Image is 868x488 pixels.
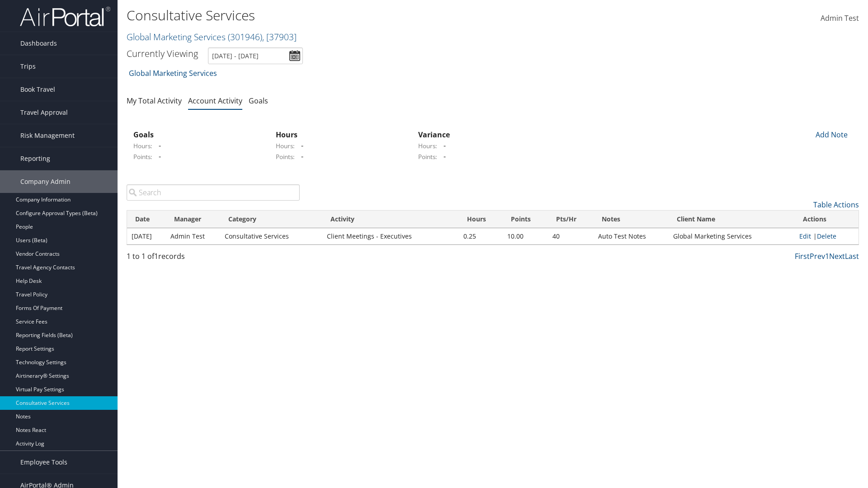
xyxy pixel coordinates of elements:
[127,211,166,228] th: Date: activate to sort column ascending
[127,251,300,266] div: 1 to 1 of records
[154,141,161,150] span: -
[821,5,859,33] a: Admin Test
[297,141,303,150] span: -
[276,141,295,150] label: Hours:
[297,151,303,161] span: -
[208,47,303,64] input: [DATE] - [DATE]
[821,13,859,23] span: Admin Test
[127,47,198,60] h3: Currently Viewing
[20,147,50,170] span: Reporting
[20,32,57,55] span: Dashboards
[322,228,459,244] td: Client Meetings - Executives
[262,31,297,43] span: , [ 37903 ]
[20,124,75,147] span: Risk Management
[133,152,152,161] label: Points:
[503,211,548,228] th: Points
[154,151,161,161] span: -
[249,96,268,106] a: Goals
[220,211,322,228] th: Category: activate to sort column ascending
[418,130,450,140] strong: Variance
[418,152,437,161] label: Points:
[548,211,594,228] th: Pts/Hr
[322,211,459,228] th: Activity: activate to sort column ascending
[669,228,794,244] td: Global Marketing Services
[20,170,71,193] span: Company Admin
[503,228,548,244] td: 10.00
[459,228,503,244] td: 0.25
[845,251,859,261] a: Last
[127,228,166,244] td: [DATE]
[166,211,220,228] th: Manager: activate to sort column ascending
[276,152,295,161] label: Points:
[166,228,220,244] td: Admin Test
[795,228,859,244] td: |
[127,6,615,25] h1: Consultative Services
[418,141,437,150] label: Hours:
[20,451,67,474] span: Employee Tools
[594,211,669,228] th: Notes
[20,6,110,27] img: airportal-logo.png
[133,141,152,150] label: Hours:
[439,151,446,161] span: -
[459,211,503,228] th: Hours
[795,251,810,261] a: First
[799,232,811,240] a: Edit
[439,141,446,150] span: -
[795,211,859,228] th: Actions
[20,101,68,124] span: Travel Approval
[133,130,154,140] strong: Goals
[817,232,836,240] a: Delete
[276,130,297,140] strong: Hours
[127,184,300,201] input: Search
[188,96,242,106] a: Account Activity
[127,31,297,43] a: Global Marketing Services
[548,228,594,244] td: 40
[129,64,217,82] a: Global Marketing Services
[810,251,825,261] a: Prev
[220,228,322,244] td: Consultative Services
[825,251,829,261] a: 1
[20,55,36,78] span: Trips
[154,251,158,261] span: 1
[829,251,845,261] a: Next
[20,78,55,101] span: Book Travel
[669,211,794,228] th: Client Name
[809,129,852,140] div: Add Note
[594,228,669,244] td: Auto Test Notes
[127,96,182,106] a: My Total Activity
[228,31,262,43] span: ( 301946 )
[813,200,859,210] a: Table Actions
